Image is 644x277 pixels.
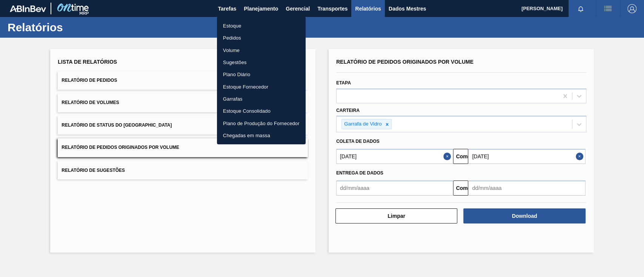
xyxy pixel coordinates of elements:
[217,129,306,141] a: Chegadas em massa
[223,133,270,138] font: Chegadas em massa
[223,72,250,77] font: Plano Diário
[223,84,268,89] font: Estoque Fornecedor
[217,81,306,93] a: Estoque Fornecedor
[217,32,306,44] a: Pedidos
[223,120,300,126] font: Plano de Produção do Fornecedor
[223,23,241,29] font: Estoque
[217,44,306,56] a: Volume
[223,35,241,41] font: Pedidos
[217,56,306,68] a: Sugestões
[223,60,247,65] font: Sugestões
[223,108,271,114] font: Estoque Consolidado
[217,117,306,129] a: Plano de Produção do Fornecedor
[217,68,306,80] a: Plano Diário
[217,93,306,105] a: Garrafas
[217,105,306,117] a: Estoque Consolidado
[223,47,240,53] font: Volume
[223,96,243,102] font: Garrafas
[217,20,306,32] a: Estoque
